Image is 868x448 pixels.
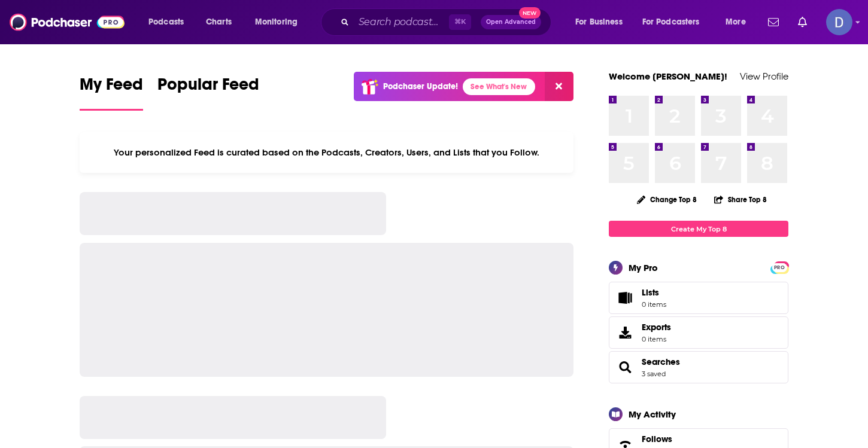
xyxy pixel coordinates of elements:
[463,78,535,95] a: See What's New
[642,356,680,367] a: Searches
[157,74,259,111] a: Popular Feed
[609,316,788,349] a: Exports
[826,9,852,35] button: Show profile menu
[486,19,536,25] span: Open Advanced
[629,409,676,420] div: My Activity
[80,132,573,173] div: Your personalized Feed is curated based on the Podcasts, Creators, Users, and Lists that you Follow.
[247,13,313,32] button: open menu
[206,14,232,31] span: Charts
[519,7,541,19] span: New
[383,81,458,92] p: Podchaser Update!
[332,8,563,36] div: Search podcasts, credits, & more...
[635,13,717,32] button: open menu
[826,9,852,35] img: User Profile
[609,282,788,314] a: Lists
[772,263,787,272] span: PRO
[642,434,752,444] a: Follows
[642,300,666,309] span: 0 items
[481,15,541,29] button: Open AdvancedNew
[717,13,761,32] button: open menu
[772,263,787,272] a: PRO
[726,14,746,31] span: More
[826,9,852,35] span: Logged in as dianawurster
[449,14,471,30] span: ⌘ K
[613,324,637,341] span: Exports
[567,13,638,32] button: open menu
[763,12,784,32] a: Show notifications dropdown
[714,188,767,211] button: Share Top 8
[80,74,143,111] a: My Feed
[148,14,184,31] span: Podcasts
[793,12,812,32] a: Show notifications dropdown
[642,335,671,343] span: 0 items
[613,289,637,306] span: Lists
[609,221,788,237] a: Create My Top 8
[642,370,666,378] a: 3 saved
[629,262,658,273] div: My Pro
[642,287,666,298] span: Lists
[255,14,298,31] span: Monitoring
[642,322,671,333] span: Exports
[630,192,704,207] button: Change Top 8
[609,71,727,82] a: Welcome [PERSON_NAME]!
[642,14,700,31] span: For Podcasters
[613,359,637,376] a: Searches
[575,14,623,31] span: For Business
[642,434,672,444] span: Follows
[642,287,659,298] span: Lists
[157,74,259,102] span: Popular Feed
[80,74,143,102] span: My Feed
[140,13,199,32] button: open menu
[354,13,449,32] input: Search podcasts, credits, & more...
[198,13,239,32] a: Charts
[609,351,788,383] span: Searches
[740,71,788,82] a: View Profile
[10,11,125,33] img: Podchaser - Follow, Share and Rate Podcasts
